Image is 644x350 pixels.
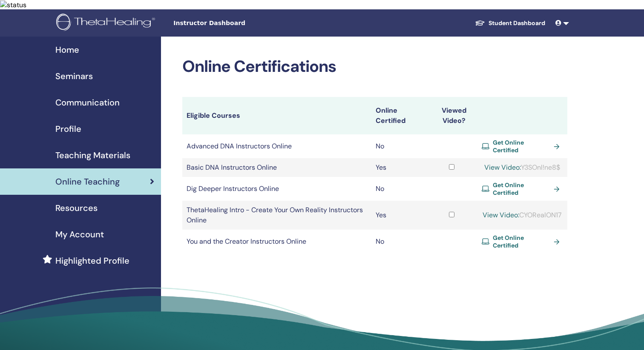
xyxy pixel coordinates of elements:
span: Seminars [55,70,93,83]
a: View Video: [484,163,521,172]
th: Viewed Video? [426,97,477,134]
th: Eligible Courses [182,97,371,134]
td: Yes [371,158,426,177]
span: Get Online Certified [493,139,550,154]
span: Teaching Materials [55,149,130,162]
span: Profile [55,122,81,135]
span: Home [55,43,79,56]
div: CYORealON17 [482,210,563,220]
td: No [371,177,426,201]
td: Advanced DNA Instructors Online [182,134,371,158]
span: Highlighted Profile [55,254,129,267]
a: Get Online Certified [482,139,563,154]
td: No [371,134,426,158]
h2: Online Certifications [182,57,567,77]
td: You and the Creator Instructors Online [182,230,371,253]
img: logo.png [56,14,158,33]
a: Student Dashboard [468,15,552,31]
span: Instructor Dashboard [173,19,301,28]
td: Yes [371,201,426,230]
span: Get Online Certified [493,181,550,196]
span: Online Teaching [55,175,120,188]
a: Get Online Certified [482,181,563,196]
a: View Video: [483,211,519,219]
td: Basic DNA Instructors Online [182,158,371,177]
div: Y3SOnl!ne8$ [482,162,563,173]
td: Dig Deeper Instructors Online [182,177,371,201]
td: No [371,230,426,253]
span: Resources [55,202,98,214]
span: Get Online Certified [493,234,550,249]
th: Online Certified [371,97,426,134]
span: Communication [55,96,120,109]
img: graduation-cap-white.svg [475,20,485,27]
td: ThetaHealing Intro - Create Your Own Reality Instructors Online [182,201,371,230]
a: Get Online Certified [482,234,563,249]
span: My Account [55,228,104,241]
